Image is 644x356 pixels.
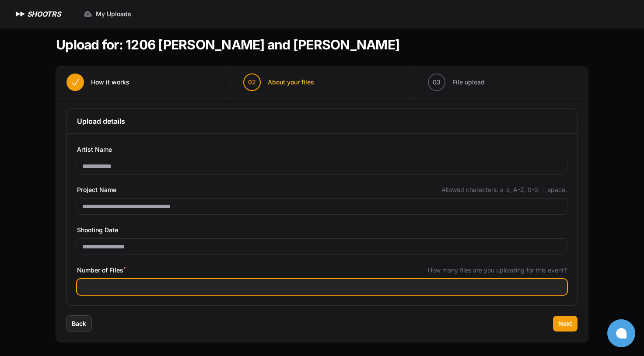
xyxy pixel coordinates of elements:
[233,66,325,98] button: 02 About your files
[96,10,131,18] span: My Uploads
[433,78,441,87] span: 03
[452,78,485,87] span: File upload
[441,185,567,194] span: Allowed characters: a-z, A-Z, 0-9, -, space.
[56,66,140,98] button: How it works
[428,266,567,275] span: How many files are you uploading for this event?
[77,225,118,235] span: Shooting Date
[248,78,256,87] span: 02
[607,319,635,347] button: Open chat window
[91,78,129,87] span: How it works
[268,78,314,87] span: About your files
[77,116,567,126] h3: Upload details
[77,265,126,276] span: Number of Files
[27,9,61,19] h1: SHOOTRS
[553,316,577,332] button: Next
[66,316,91,332] button: Back
[72,319,86,328] span: Back
[14,9,61,19] a: SHOOTRS SHOOTRS
[77,144,112,155] span: Artist Name
[56,37,399,52] h1: Upload for: 1206 [PERSON_NAME] and [PERSON_NAME]
[77,185,116,195] span: Project Name
[558,319,572,328] span: Next
[78,6,136,22] a: My Uploads
[417,66,495,98] button: 03 File upload
[14,9,27,19] img: SHOOTRS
